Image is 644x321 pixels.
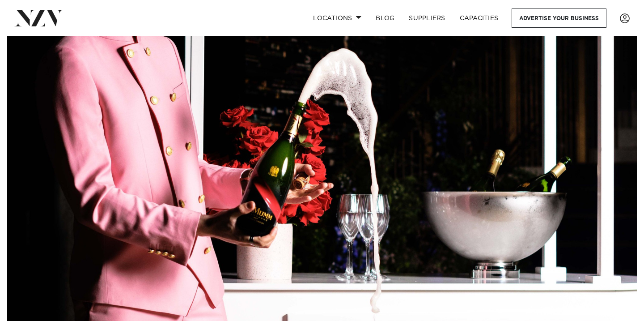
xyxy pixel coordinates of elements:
[306,9,369,28] a: Locations
[14,10,63,26] img: nzv-logo.png
[402,9,452,28] a: SUPPLIERS
[512,9,606,28] a: Advertise your business
[369,9,402,28] a: BLOG
[453,9,506,28] a: Capacities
